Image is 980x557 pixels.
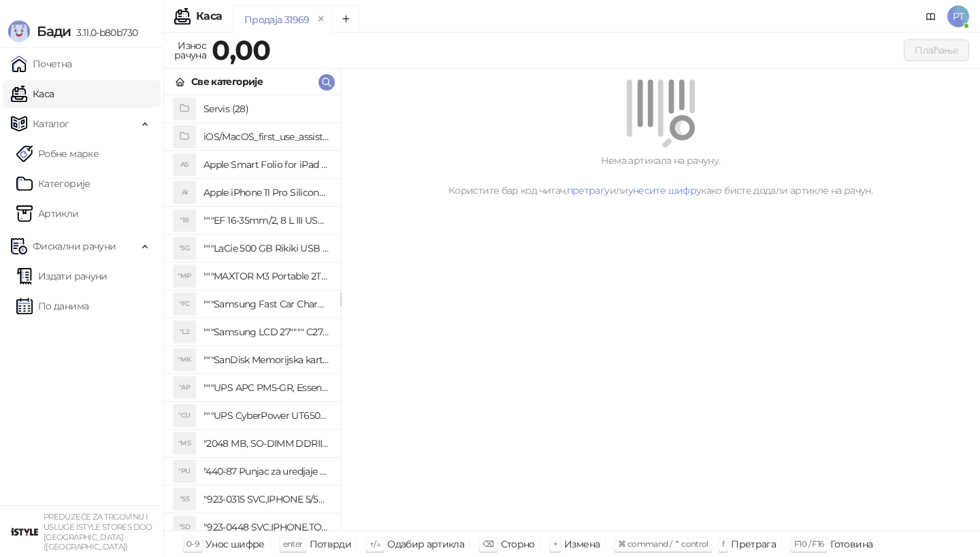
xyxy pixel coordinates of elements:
a: Категорије [16,170,91,197]
div: Сторно [501,535,535,553]
img: Logo [8,20,30,42]
span: enter [283,539,303,549]
div: Унос шифре [206,535,265,553]
div: AI [174,182,195,203]
h4: "923-0448 SVC,IPHONE,TOURQUE DRIVER KIT .65KGF- CM Šrafciger " [203,516,329,538]
strong: 0,00 [212,33,270,67]
div: "18 [174,209,195,231]
div: "MP [174,265,195,287]
a: Почетна [11,50,72,78]
h4: iOS/MacOS_first_use_assistance (4) [203,126,329,148]
span: F10 / F16 [794,539,823,549]
span: Бади [37,23,71,39]
div: "5G [174,237,195,259]
a: претрагу [567,184,610,197]
h4: "440-87 Punjac za uredjaje sa micro USB portom 4/1, Stand." [203,460,329,482]
h4: "923-0315 SVC,IPHONE 5/5S BATTERY REMOVAL TRAY Držač za iPhone sa kojim se otvara display [203,488,329,510]
span: + [553,539,557,549]
div: "L2 [174,321,195,343]
div: "S5 [174,488,195,510]
a: Каса [11,80,54,107]
button: Add tab [332,5,359,33]
h4: """SanDisk Memorijska kartica 256GB microSDXC sa SD adapterom SDSQXA1-256G-GN6MA - Extreme PLUS, ... [203,349,329,371]
a: Издати рачуни [16,263,108,290]
span: Каталог [33,110,69,137]
div: Све категорије [191,74,263,89]
small: PREDUZEĆE ZA TRGOVINU I USLUGE ISTYLE STORES DOO [GEOGRAPHIC_DATA] ([GEOGRAPHIC_DATA]) [44,512,152,552]
span: Фискални рачуни [33,233,116,260]
div: Измена [564,535,600,553]
span: 0-9 [186,539,199,549]
h4: """Samsung Fast Car Charge Adapter, brzi auto punja_, boja crna""" [203,293,329,315]
button: Плаћање [904,39,969,61]
span: f [722,539,724,549]
h4: """LaCie 500 GB Rikiki USB 3.0 / Ultra Compact & Resistant aluminum / USB 3.0 / 2.5""""""" [203,237,329,259]
div: AS [174,154,195,175]
div: Готовина [830,535,872,553]
div: "FC [174,293,195,315]
div: Одабир артикла [387,535,464,553]
h4: """EF 16-35mm/2, 8 L III USM""" [203,209,329,231]
div: Претрага [731,535,776,553]
a: Робне марке [16,140,99,167]
img: 64x64-companyLogo-77b92cf4-9946-4f36-9751-bf7bb5fd2c7d.png [11,518,38,545]
div: Потврди [310,535,352,553]
div: "AP [174,377,195,399]
div: "MK [174,349,195,371]
div: "SD [174,516,195,538]
div: grid [164,95,340,530]
a: По данима [16,292,88,320]
h4: Apple Smart Folio for iPad mini (A17 Pro) - Sage [203,154,329,175]
h4: """UPS APC PM5-GR, Essential Surge Arrest,5 utic_nica""" [203,377,329,399]
div: Продаја 31969 [244,12,310,27]
div: Нема артикала на рачуну. Користите бар код читач, или како бисте додали артикле на рачун. [357,153,964,198]
div: "CU [174,405,195,426]
a: унесите шифру [628,184,702,197]
div: "MS [174,433,195,454]
button: remove [312,14,330,25]
div: "PU [174,460,195,482]
span: 3.11.0-b80b730 [71,27,137,39]
h4: Apple iPhone 11 Pro Silicone Case - Black [203,182,329,203]
span: ⌫ [483,539,493,549]
h4: """Samsung LCD 27"""" C27F390FHUXEN""" [203,321,329,343]
a: ArtikliАртикли [16,200,79,227]
span: ↑/↓ [370,539,380,549]
h4: Servis (28) [203,98,329,120]
div: Каса [196,11,222,22]
span: ⌘ command / ⌃ control [618,539,708,549]
h4: """UPS CyberPower UT650EG, 650VA/360W , line-int., s_uko, desktop""" [203,405,329,426]
div: Износ рачуна [171,37,209,64]
a: Документација [920,5,942,27]
h4: "2048 MB, SO-DIMM DDRII, 667 MHz, Napajanje 1,8 0,1 V, Latencija CL5" [203,433,329,454]
span: PT [947,5,969,27]
h4: """MAXTOR M3 Portable 2TB 2.5"""" crni eksterni hard disk HX-M201TCB/GM""" [203,265,329,287]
